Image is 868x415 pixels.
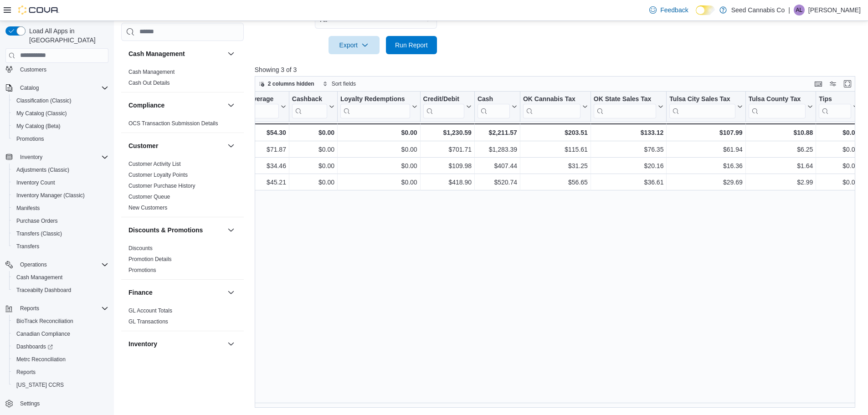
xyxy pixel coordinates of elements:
a: OCS Transaction Submission Details [128,120,218,127]
div: OK State Sales Tax [594,95,657,103]
div: Cashback [292,95,327,103]
button: Classification (Classic) [9,94,112,107]
a: Adjustments (Classic) [13,164,73,175]
div: $45.21 [211,177,286,188]
div: $1,230.59 [423,127,471,138]
div: $109.98 [423,160,471,171]
span: Manifests [16,205,40,212]
div: $54.30 [211,127,286,138]
span: Promotions [16,135,44,143]
div: Loyalty Redemptions [340,95,410,118]
div: Cash [478,95,510,103]
span: Traceabilty Dashboard [16,287,71,294]
div: Tips [819,95,851,103]
button: Inventory [226,338,236,349]
button: My Catalog (Beta) [9,120,112,133]
button: Inventory [128,339,224,348]
div: $0.00 [340,127,417,138]
div: $56.65 [523,177,588,188]
button: Sort fields [319,78,360,89]
span: OCS Transaction Submission Details [128,120,218,127]
div: Credit/Debit [423,95,464,118]
div: $0.00 [819,177,858,188]
a: Inventory Count [13,177,59,188]
div: $115.61 [523,144,588,155]
button: Customer [226,140,236,151]
button: Cashback [292,95,334,118]
div: Tulsa City Sales Tax [669,95,735,103]
button: Inventory Manager (Classic) [9,189,112,202]
a: Promotions [13,133,48,144]
span: Operations [16,259,108,270]
button: Compliance [226,100,236,111]
span: Customers [16,64,108,75]
span: Transfers (Classic) [16,230,62,237]
span: [US_STATE] CCRS [16,381,64,389]
a: Inventory Manager (Classic) [13,190,88,201]
span: Reports [16,303,108,314]
a: Promotion Details [128,256,172,262]
button: Cash Management [226,48,236,59]
button: Cash Management [128,49,224,58]
button: Tips [819,95,858,118]
div: $0.00 [292,160,334,171]
div: Discounts & Promotions [121,243,244,279]
span: Transfers [16,243,39,250]
span: Classification (Classic) [13,95,108,106]
div: $701.71 [423,144,471,155]
input: Dark Mode [696,5,715,15]
div: Tips [819,95,851,118]
span: Inventory Manager (Classic) [16,192,85,199]
span: Washington CCRS [13,379,108,390]
a: New Customers [128,205,167,211]
button: Operations [2,258,112,271]
button: Compliance [128,101,224,110]
span: Transfers [13,241,108,252]
a: Customer Queue [128,194,170,200]
div: $0.00 [819,144,858,155]
button: Reports [9,366,112,379]
div: Transaction Average [211,95,278,118]
span: Metrc Reconciliation [16,356,66,363]
div: $31.25 [523,160,588,171]
div: $0.00 [340,144,417,155]
div: $16.36 [669,160,742,171]
div: Cash [478,95,510,118]
a: Metrc Reconciliation [13,354,69,365]
div: Finance [121,305,244,331]
button: Finance [226,287,236,298]
a: Dashboards [9,340,112,353]
div: $10.88 [748,127,813,138]
a: GL Account Totals [128,307,172,314]
div: $0.00 [292,127,334,138]
div: $76.35 [594,144,664,155]
a: Purchase Orders [13,215,62,226]
a: Settings [16,398,43,409]
a: Cash Out Details [128,80,170,86]
span: Catalog [20,84,39,92]
span: Settings [20,400,40,407]
button: Run Report [386,36,437,54]
a: Manifests [13,203,43,214]
a: Customer Loyalty Points [128,172,188,178]
span: Inventory Count [16,179,55,186]
span: Transfers (Classic) [13,228,108,239]
button: OK State Sales Tax [594,95,664,118]
a: My Catalog (Classic) [13,108,71,119]
button: Metrc Reconciliation [9,353,112,366]
span: Inventory [20,154,42,161]
button: Loyalty Redemptions [340,95,417,118]
button: Tulsa City Sales Tax [669,95,742,118]
a: Reports [13,367,39,378]
button: Transfers (Classic) [9,227,112,240]
a: Classification (Classic) [13,95,75,106]
div: Tulsa City Sales Tax [669,95,735,118]
div: $71.87 [211,144,286,155]
h3: Finance [128,288,153,297]
button: Traceabilty Dashboard [9,284,112,297]
div: $2.99 [749,177,813,188]
button: Credit/Debit [423,95,471,118]
p: | [788,5,790,15]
